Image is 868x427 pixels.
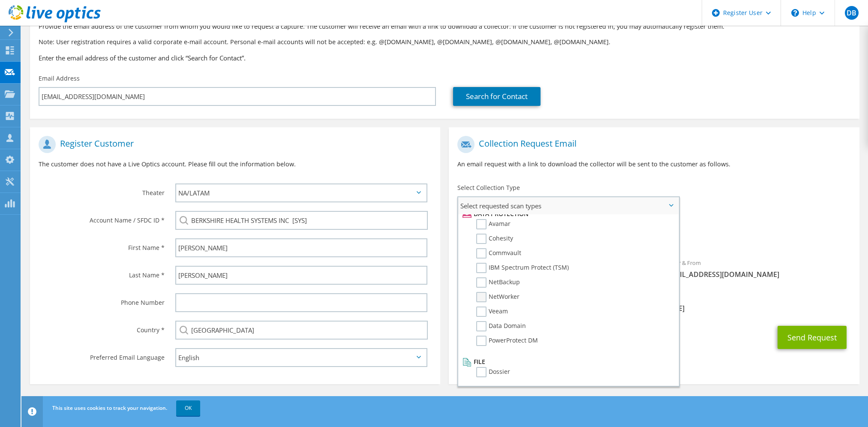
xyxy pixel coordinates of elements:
button: Send Request [778,326,847,349]
h1: Collection Request Email [457,136,846,153]
label: Preferred Email Language [39,348,165,362]
span: [EMAIL_ADDRESS][DOMAIN_NAME] [663,270,851,279]
svg: \n [791,9,799,17]
label: Account Name / SFDC ID * [39,211,165,225]
label: Last Name * [39,266,165,280]
h1: Register Customer [39,136,427,153]
label: Cohesity [476,234,513,244]
label: Phone Number [39,293,165,307]
label: Commvault [476,248,521,259]
label: Data Domain [476,321,526,331]
label: NetWorker [476,292,520,302]
h3: Enter the email address of the customer and click “Search for Contact”. [39,53,851,63]
p: An email request with a link to download the collector will be sent to the customer as follows. [457,159,850,169]
label: Country * [39,321,165,334]
p: The customer does not have a Live Optics account. Please fill out the information below. [39,159,432,169]
span: Select requested scan types [458,197,678,214]
label: Avamar [476,219,511,229]
span: DB [845,6,859,20]
label: Theater [39,183,165,197]
div: Requested Collections [449,218,859,250]
label: Select Collection Type [457,183,520,192]
p: Note: User registration requires a valid corporate e-mail account. Personal e-mail accounts will ... [39,37,851,47]
span: This site uses cookies to track your navigation. [52,404,167,412]
label: First Name * [39,238,165,252]
label: IBM Spectrum Protect (TSM) [476,263,569,273]
a: OK [176,400,200,416]
div: To [449,254,654,283]
label: Email Address [39,74,80,83]
p: Provide the email address of the customer from whom you would like to request a capture. The cust... [39,22,851,31]
li: File [460,357,674,367]
label: Dossier [476,367,510,377]
a: Search for Contact [453,87,541,106]
label: Veeam [476,307,508,317]
div: Sender & From [654,254,859,283]
label: PowerProtect DM [476,336,538,346]
div: CC & Reply To [449,288,859,317]
label: NetBackup [476,277,520,288]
